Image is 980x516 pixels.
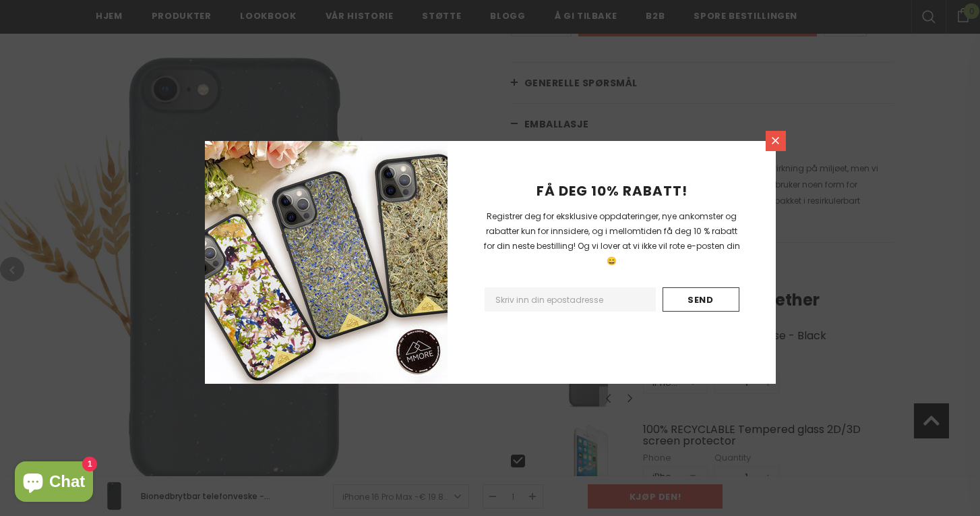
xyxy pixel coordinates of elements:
input: Email Address [485,287,656,312]
inbox-online-store-chat: Shopify online store chat [11,461,97,505]
input: Send [663,287,739,312]
span: FÅ DEG 10% RABATT! [537,181,687,200]
a: Lukke [766,131,786,151]
span: Registrer deg for eksklusive oppdateringer, nye ankomster og rabatter kun for innsidere, og i mel... [484,210,740,266]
